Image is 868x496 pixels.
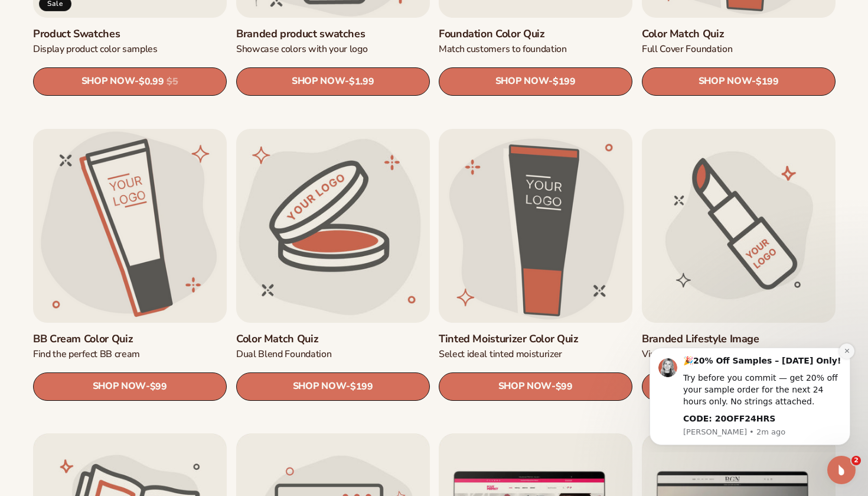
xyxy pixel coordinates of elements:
[33,27,227,40] a: Product Swatches
[18,9,218,106] div: message notification from Lee, 2m ago. 🎉 20% Off Samples – Today Only! Try before you commit — ge...
[167,76,178,87] s: $5
[51,88,210,99] p: Message from Lee, sent 2m ago
[439,332,632,345] a: Tinted Moisturizer Color Quiz
[236,332,430,345] a: Color Match Quiz
[632,339,868,452] iframe: Intercom notifications message
[207,5,223,20] button: Dismiss notification
[93,381,146,392] span: SHOP NOW
[642,27,836,40] a: Color Match Quiz
[642,332,836,345] a: Branded Lifestyle Image
[33,67,227,96] a: SHOP NOW- $0.99 $5
[139,76,164,87] span: $0.99
[27,20,45,38] img: Profile image for Lee
[439,67,632,96] a: SHOP NOW- $199
[349,76,374,87] span: $1.99
[439,27,632,40] a: Foundation Color Quiz
[236,27,430,40] a: Branded product swatches
[33,372,227,400] a: SHOP NOW- $99
[851,456,861,465] span: 2
[51,17,210,28] div: 🎉
[642,67,836,96] a: SHOP NOW- $199
[827,456,856,484] iframe: Intercom live chat
[51,17,210,86] div: Message content
[236,372,430,400] a: SHOP NOW- $199
[439,372,632,400] a: SHOP NOW- $99
[292,381,345,392] span: SHOP NOW
[61,17,209,27] b: 20% Off Samples – [DATE] Only!
[698,76,751,87] span: SHOP NOW
[755,76,778,87] span: $199
[150,381,167,392] span: $99
[495,76,549,87] span: SHOP NOW
[51,34,210,69] div: Try before you commit — get 20% off your sample order for the next 24 hours only. No strings atta...
[236,67,430,96] a: SHOP NOW- $1.99
[553,76,576,87] span: $199
[81,76,135,87] span: SHOP NOW
[350,381,373,392] span: $199
[33,332,227,345] a: BB Cream Color Quiz
[291,76,344,87] span: SHOP NOW
[556,381,573,392] span: $99
[498,381,552,392] span: SHOP NOW
[51,75,143,85] b: CODE: 20OFF24HRS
